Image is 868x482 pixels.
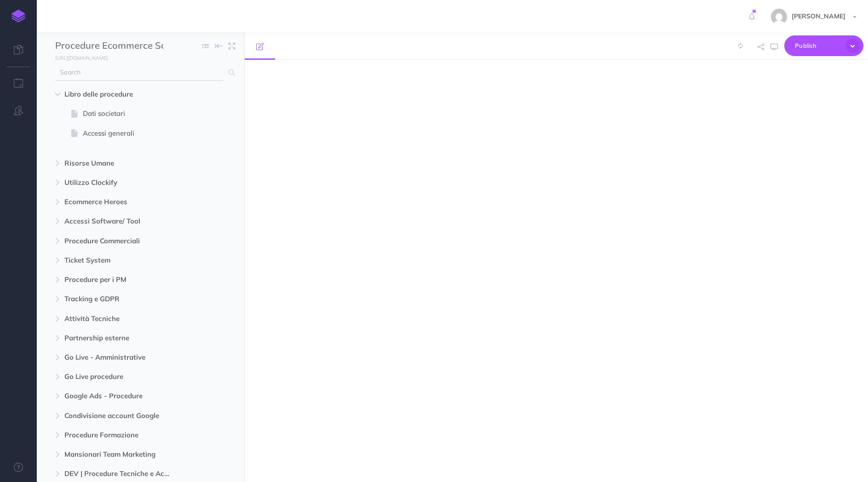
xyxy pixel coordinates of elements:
span: Attività Tecniche [64,313,178,324]
span: Accessi generali [83,128,189,139]
span: Ticket System [64,255,178,266]
span: Mansionari Team Marketing [64,449,178,460]
span: Procedure Commerciali [64,235,178,247]
small: [URL][DOMAIN_NAME] [55,55,108,61]
a: [URL][DOMAIN_NAME] [37,53,117,62]
img: logo-mark.svg [11,10,25,23]
span: Condivisione account Google [64,410,178,421]
span: Libro delle procedure [64,89,178,100]
span: Procedure per i PM [64,274,178,285]
span: Utilizzo Clockify [64,177,178,188]
span: Go Live - Amministrative [64,352,178,363]
span: Tracking e GDPR [64,293,178,304]
span: Ecommerce Heroes [64,196,178,207]
input: Documentation Name [55,39,163,53]
span: Google Ads - Procedure [64,390,178,402]
span: Publish [795,39,841,53]
span: [PERSON_NAME] [787,12,850,20]
span: Go Live procedure [64,371,178,382]
span: DEV | Procedure Tecniche e Accessi [64,468,178,479]
img: 23a120d52bcf41d8f9cc6309e4897121.jpg [771,9,787,25]
span: Risorse Umane [64,158,178,169]
input: Search [55,64,223,81]
span: Partnership esterne [64,333,178,344]
span: Procedure Formazione [64,430,178,441]
span: Accessi Software/ Tool [64,216,178,227]
span: Dati societari [83,108,189,119]
button: Publish [784,35,863,56]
